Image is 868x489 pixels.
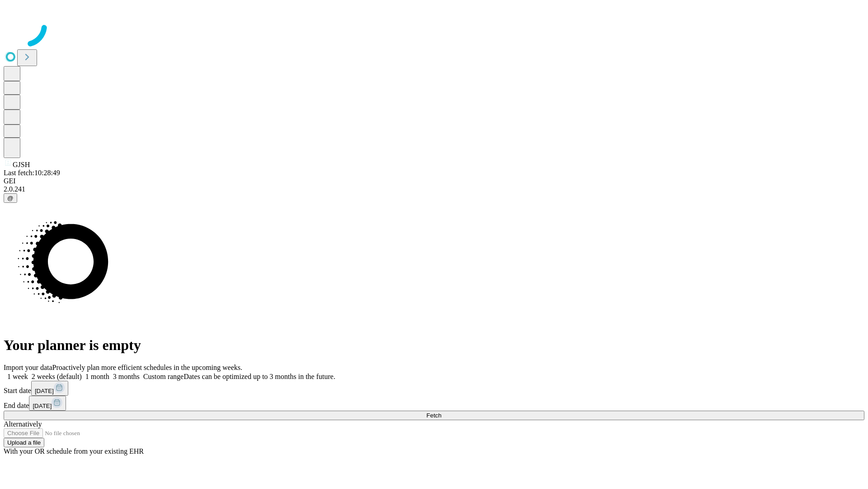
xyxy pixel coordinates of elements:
[31,381,68,396] button: [DATE]
[4,447,144,455] span: With your OR schedule from your existing EHR
[85,373,109,380] span: 1 month
[4,337,864,354] h1: Your planner is empty
[4,381,864,396] div: Start date
[29,396,66,411] button: [DATE]
[426,412,441,419] span: Fetch
[7,373,28,380] span: 1 week
[113,373,140,380] span: 3 months
[13,161,30,168] span: GJSH
[32,373,82,380] span: 2 weeks (default)
[4,396,864,411] div: End date
[7,195,14,201] span: @
[4,364,52,371] span: Import your data
[4,177,864,185] div: GEI
[184,373,335,380] span: Dates can be optimized up to 3 months in the future.
[4,438,44,447] button: Upload a file
[33,403,52,409] span: [DATE]
[4,420,42,428] span: Alternatively
[4,193,17,203] button: @
[4,411,864,420] button: Fetch
[35,388,54,394] span: [DATE]
[4,185,864,193] div: 2.0.241
[4,169,60,177] span: Last fetch: 10:28:49
[143,373,184,380] span: Custom range
[52,364,242,371] span: Proactively plan more efficient schedules in the upcoming weeks.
